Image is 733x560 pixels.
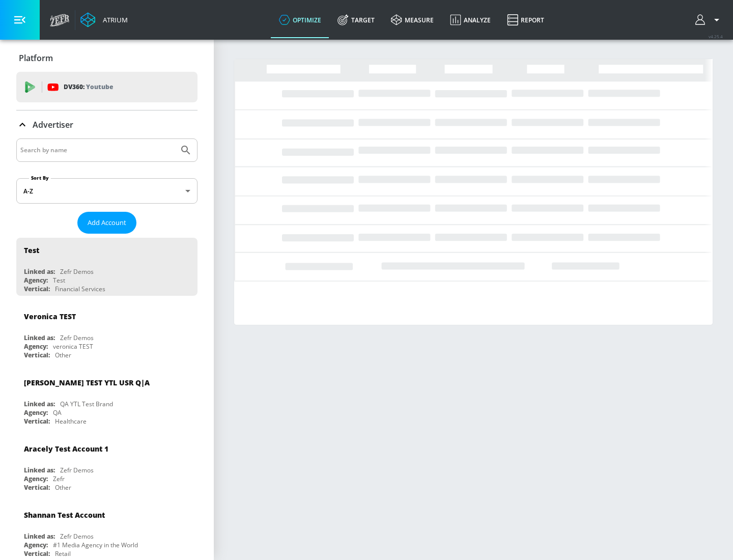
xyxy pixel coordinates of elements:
[55,351,71,359] div: Other
[53,276,65,285] div: Test
[24,417,50,426] div: Vertical:
[99,15,128,24] div: Atrium
[55,285,105,293] div: Financial Services
[16,304,198,362] div: Veronica TESTLinked as:Zefr DemosAgency:veronica TESTVertical:Other
[24,378,150,387] div: [PERSON_NAME] TEST YTL USR Q|A
[53,342,93,351] div: veronica TEST
[24,483,50,492] div: Vertical:
[16,436,198,494] div: Aracely Test Account 1Linked as:Zefr DemosAgency:ZefrVertical:Other
[16,44,198,72] div: Platform
[80,12,128,27] a: Atrium
[24,400,55,408] div: Linked as:
[16,238,198,296] div: TestLinked as:Zefr DemosAgency:TestVertical:Financial Services
[16,72,198,102] div: DV360: Youtube
[442,2,499,38] a: Analyze
[24,312,76,321] div: Veronica TEST
[60,400,113,408] div: QA YTL Test Brand
[19,52,53,64] p: Platform
[20,144,175,157] input: Search by name
[53,474,65,483] div: Zefr
[16,178,198,204] div: A-Z
[53,541,138,549] div: #1 Media Agency in the World
[383,2,442,38] a: measure
[24,285,50,293] div: Vertical:
[29,175,51,181] label: Sort By
[24,342,48,351] div: Agency:
[24,541,48,549] div: Agency:
[60,466,94,474] div: Zefr Demos
[55,549,71,558] div: Retail
[24,245,39,255] div: Test
[24,333,55,342] div: Linked as:
[24,466,55,474] div: Linked as:
[24,276,48,285] div: Agency:
[499,2,552,38] a: Report
[24,408,48,417] div: Agency:
[329,2,383,38] a: Target
[55,417,87,426] div: Healthcare
[55,483,71,492] div: Other
[24,267,55,276] div: Linked as:
[86,81,113,92] p: Youtube
[60,532,94,541] div: Zefr Demos
[77,212,136,234] button: Add Account
[24,549,50,558] div: Vertical:
[60,333,94,342] div: Zefr Demos
[16,370,198,428] div: [PERSON_NAME] TEST YTL USR Q|ALinked as:QA YTL Test BrandAgency:QAVertical:Healthcare
[33,119,73,130] p: Advertiser
[53,408,62,417] div: QA
[60,267,94,276] div: Zefr Demos
[709,34,723,39] span: v 4.25.4
[24,510,105,520] div: Shannan Test Account
[24,351,50,359] div: Vertical:
[271,2,329,38] a: optimize
[24,532,55,541] div: Linked as:
[16,110,198,139] div: Advertiser
[24,474,48,483] div: Agency:
[24,444,108,454] div: Aracely Test Account 1
[64,81,113,93] p: DV360:
[88,217,126,229] span: Add Account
